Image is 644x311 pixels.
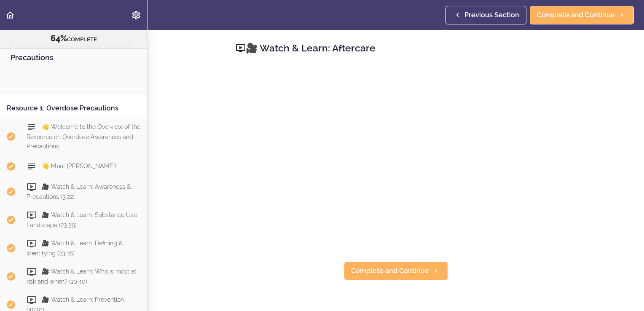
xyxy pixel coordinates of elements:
a: Complete and Continue [344,262,448,280]
span: Complete and Continue [537,10,615,20]
span: 🎥 Watch & Learn: Who is most at risk and when? (10:40) [27,268,137,284]
a: Previous Section [445,6,526,24]
a: Complete and Continue [530,6,634,24]
span: 64% [51,33,67,43]
span: 👋 Welcome to the Overview of the Resource on Overdose Awareness and Precautions [27,123,140,149]
svg: Back to course curriculum [5,10,15,20]
span: 👋 Meet [PERSON_NAME]! [42,163,116,169]
svg: Settings Menu [131,10,141,20]
div: COMPLETE [11,33,137,44]
span: Complete and Continue [351,266,429,276]
span: 🎥 Watch & Learn: Awareness & Precautions (3:22) [27,183,131,200]
span: 🎥 Watch & Learn: Defining & Identifying (23:16) [27,240,123,256]
iframe: Video Player [236,68,556,248]
span: Previous Section [464,10,519,20]
span: 🎥 Watch & Learn: Substance Use Landscape (23:39) [27,212,137,228]
h2: 🎥 Watch & Learn: Aftercare [236,41,556,55]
